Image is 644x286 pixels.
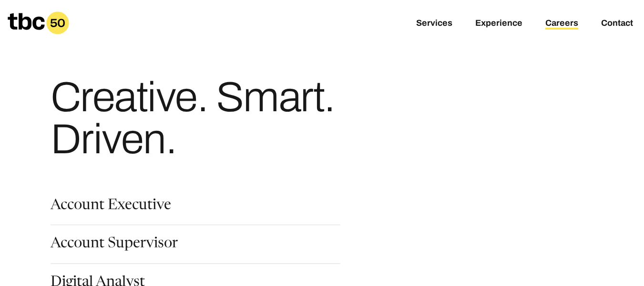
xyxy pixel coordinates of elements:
a: Account Executive [51,199,171,215]
a: Services [416,18,452,30]
a: Account Supervisor [51,237,178,253]
a: Homepage [8,11,69,34]
a: Contact [601,18,633,30]
h1: Creative. Smart. Driven. [51,76,417,160]
a: Experience [475,18,522,30]
a: Careers [545,18,578,30]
